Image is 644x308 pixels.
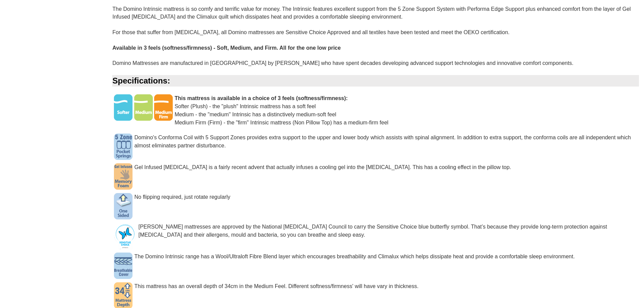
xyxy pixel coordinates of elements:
div: Gel Infused [MEDICAL_DATA] is a fairly recent advent that actually infuses a cooling gel into the... [112,163,639,178]
img: Plush Firmness [114,94,133,121]
div: [PERSON_NAME] mattresses are approved by the National [MEDICAL_DATA] Council to carry the Sensiti... [112,223,639,246]
div: Softer (Plush) - the "plush" Intrinsic mattress has a soft feel Medium - the "medium" Intrinsic h... [112,94,639,134]
img: Medium Firmness [134,94,153,121]
b: This mattress is available in a choice of 3 feels (softness/firmness): [174,95,348,101]
img: Gel Memory Foam [114,163,133,190]
img: Sensitive Choice Approved [114,223,137,249]
img: One Sided [114,193,133,219]
div: Domino's Conforma Coil with 5 Support Zones provides extra support to the upper and lower body wh... [112,134,639,157]
div: No flipping required, just rotate regularly [112,193,639,208]
img: 5 Zone Pocket Springs [114,134,133,160]
img: MediumFirm Firmness [154,94,173,121]
div: Specifications: [112,75,639,87]
img: Breathable [114,253,133,279]
div: The Domino Intrinsic range has a Wool/Ultraloft Fibre Blend layer which encourages breathability ... [112,253,639,267]
div: This mattress has an overall depth of 34cm in the Medium Feel. Different softness/firmness' will ... [112,282,639,297]
b: Available in 3 feels (softness/firmness) - Soft, Medium, and Firm. All for the one low price [112,45,340,51]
